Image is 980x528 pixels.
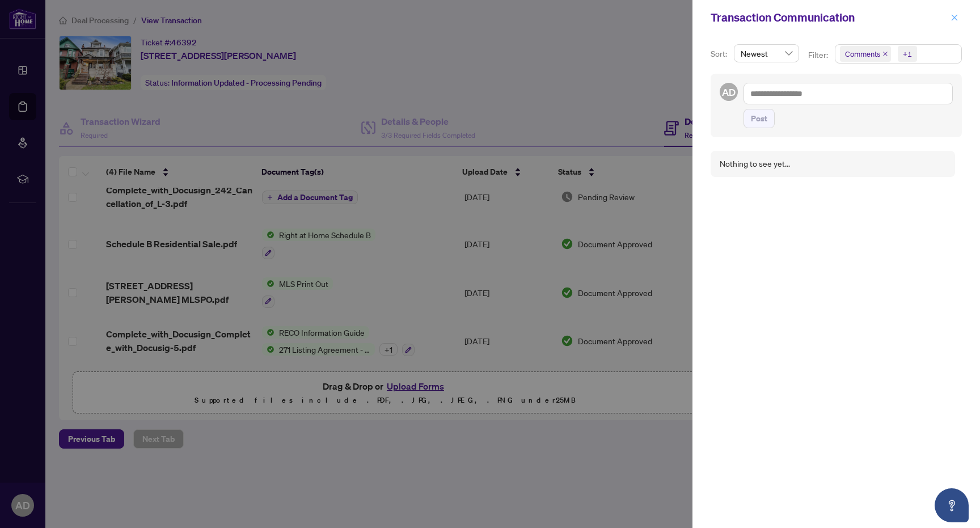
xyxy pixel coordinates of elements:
[935,488,969,522] button: Open asap
[744,109,775,128] button: Post
[711,9,947,26] div: Transaction Communication
[882,51,888,57] span: close
[711,48,729,60] p: Sort:
[840,46,891,62] span: Comments
[720,158,790,170] div: Nothing to see yet...
[722,85,736,100] span: AD
[808,49,830,61] p: Filter:
[741,45,792,62] span: Newest
[951,14,958,22] span: close
[845,48,880,60] span: Comments
[903,48,912,60] div: +1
